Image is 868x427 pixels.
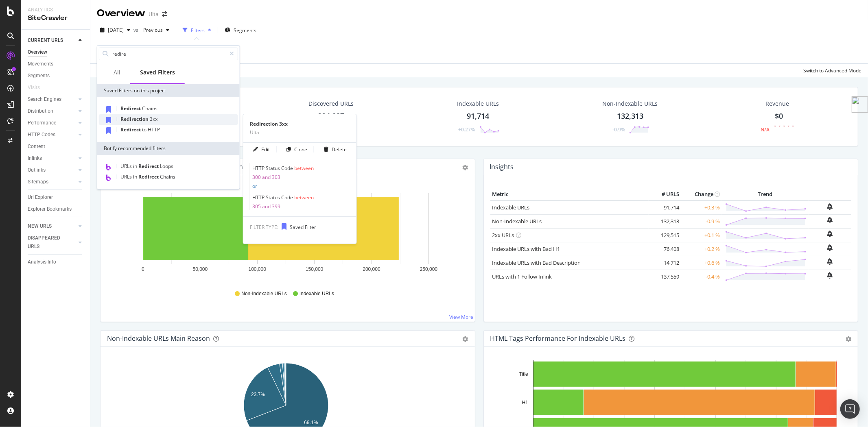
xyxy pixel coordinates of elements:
[142,126,148,133] span: to
[519,371,528,377] text: Title
[28,258,84,266] a: Analysis Info
[150,115,157,122] span: 3xx
[142,105,157,112] span: Chains
[492,273,552,280] a: URLs with 1 Follow Inlink
[120,173,133,180] span: URLs
[294,194,314,201] span: between
[193,266,208,272] text: 50,000
[681,214,722,228] td: -0.9 %
[490,334,626,342] div: HTML Tags Performance for Indexable URLs
[28,13,83,23] div: SiteCrawler
[28,154,42,163] div: Inlinks
[250,143,270,156] button: Edit
[681,228,722,242] td: +0.1 %
[522,400,528,405] text: H1
[294,146,307,153] div: Clone
[252,174,350,181] span: 300 and 303
[28,107,53,115] div: Distribution
[28,48,84,57] a: Overview
[800,64,861,77] button: Switch to Advanced Mode
[107,334,210,342] div: Non-Indexable URLs Main Reason
[420,266,438,272] text: 250,000
[28,95,61,104] div: Search Engines
[28,72,50,80] div: Segments
[191,27,205,34] div: Filters
[309,100,354,108] div: Discovered URLs
[28,107,76,115] a: Distribution
[28,222,52,231] div: NEW URLS
[97,7,145,20] div: Overview
[649,242,681,256] td: 76,408
[28,72,84,80] a: Segments
[28,178,76,186] a: Sitemaps
[459,126,475,133] div: +0.27%
[133,26,140,33] span: vs
[681,270,722,283] td: -0.4 %
[28,119,56,127] div: Performance
[28,131,76,139] a: HTTP Codes
[97,142,240,155] div: Botify recommended filters
[97,24,133,37] button: [DATE]
[649,188,681,200] th: # URLS
[114,68,120,76] div: All
[766,100,789,108] span: Revenue
[140,26,163,33] span: Previous
[241,290,286,297] span: Non-Indexable URLs
[120,126,142,133] span: Redirect
[261,146,270,153] div: Edit
[133,163,138,170] span: in
[463,165,468,170] div: gear
[28,36,63,45] div: CURRENT URLS
[243,121,356,127] div: Redirection 3xx
[28,234,69,251] div: DISAPPEARED URLS
[28,7,83,13] div: Analytics
[492,231,514,239] a: 2xx URLs
[252,203,350,210] span: 305 and 399
[120,105,142,112] span: Redirect
[120,163,133,170] span: URLs
[363,266,380,272] text: 200,000
[28,154,76,163] a: Inlinks
[221,24,260,37] button: Segments
[617,111,643,122] div: 132,313
[681,200,722,215] td: +0.3 %
[490,161,514,172] h4: Insights
[492,245,560,253] a: Indexable URLs with Bad H1
[28,131,55,139] div: HTTP Codes
[775,111,783,121] span: $0
[28,166,46,174] div: Outlinks
[28,60,84,68] a: Movements
[251,392,265,397] text: 23.7%
[450,314,474,320] a: View More
[827,203,833,210] div: bell-plus
[457,100,499,108] div: Indexable URLs
[234,27,256,34] span: Segments
[612,126,625,133] div: -0.9%
[28,142,45,151] div: Content
[846,336,851,342] div: gear
[28,95,76,104] a: Search Engines
[142,266,144,272] text: 0
[300,290,334,297] span: Indexable URLs
[160,163,173,170] span: Loops
[321,143,347,156] button: Delete
[28,193,53,202] div: Url Explorer
[492,218,542,225] a: Non-Indexable URLs
[28,258,56,266] div: Analysis Info
[28,36,76,45] a: CURRENT URLS
[28,83,48,92] a: Visits
[492,204,530,211] a: Indexable URLs
[492,259,581,266] a: Indexable URLs with Bad Description
[490,188,649,200] th: Metric
[463,336,468,342] div: gear
[603,100,658,108] div: Non-Indexable URLs
[140,24,173,37] button: Previous
[28,222,76,231] a: NEW URLS
[649,200,681,215] td: 91,714
[681,242,722,256] td: +0.2 %
[252,165,293,172] span: HTTP Status Code
[681,256,722,270] td: +0.6 %
[28,193,84,202] a: Url Explorer
[107,188,465,283] div: A chart.
[827,272,833,279] div: bell-plus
